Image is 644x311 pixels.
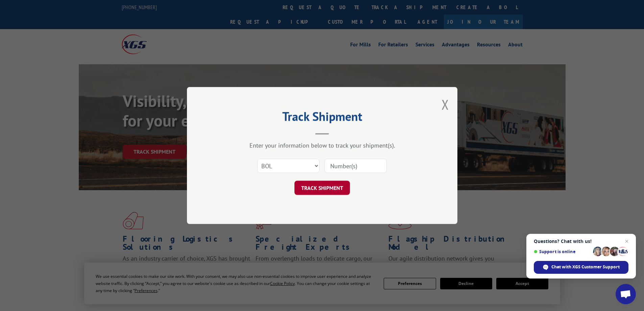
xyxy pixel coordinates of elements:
[623,237,631,245] span: Close chat
[534,239,628,244] span: Questions? Chat with us!
[616,284,636,304] div: Open chat
[221,112,424,125] h2: Track Shipment
[442,95,449,113] button: Close modal
[221,141,424,149] div: Enter your information below to track your shipment(s).
[534,249,591,254] span: Support is online
[294,181,350,195] button: TRACK SHIPMENT
[551,264,620,270] span: Chat with XGS Customer Support
[534,261,628,274] div: Chat with XGS Customer Support
[325,159,387,173] input: Number(s)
